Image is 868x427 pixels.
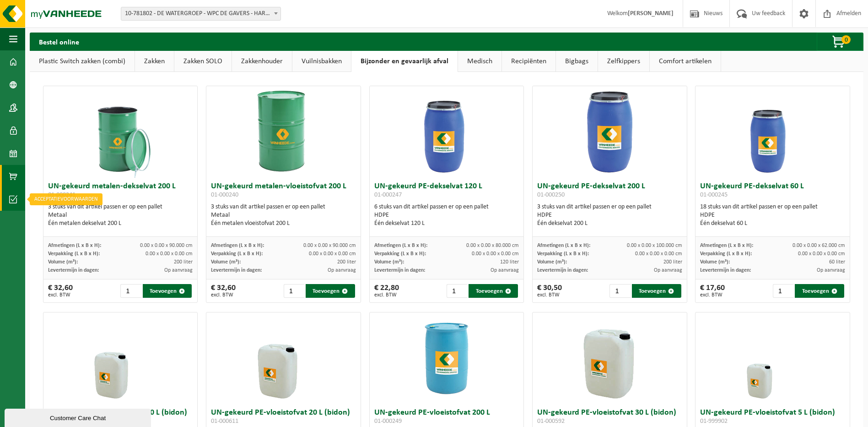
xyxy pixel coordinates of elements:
span: Levertermijn in dagen: [700,268,751,273]
h3: UN-gekeurd PE-vloeistofvat 5 L (bidon) [700,409,845,427]
span: Volume (m³): [537,259,567,265]
span: Afmetingen (L x B x H): [537,243,590,248]
span: 0.00 x 0.00 x 90.000 cm [303,243,356,248]
span: Afmetingen (L x B x H): [211,243,264,248]
span: 0.00 x 0.00 x 100.000 cm [627,243,682,248]
span: 200 liter [663,259,682,265]
span: 01-000250 [537,192,565,198]
span: Levertermijn in dagen: [48,268,99,273]
div: Één dekselvat 120 L [374,219,519,228]
img: 01-999903 [75,312,166,404]
span: 200 liter [174,259,193,265]
span: 01-000611 [211,418,238,425]
input: 1 [609,284,631,298]
img: 01-000249 [401,312,492,404]
a: Zakken [135,51,174,72]
span: 120 liter [500,259,519,265]
iframe: chat widget [5,407,153,427]
span: 0.00 x 0.00 x 90.000 cm [140,243,193,248]
span: excl. BTW [700,292,725,298]
span: excl. BTW [374,292,399,298]
span: Verpakking (L x B x H): [48,251,100,257]
strong: [PERSON_NAME] [628,10,674,17]
span: Verpakking (L x B x H): [537,251,589,257]
h3: UN-gekeurd PE-dekselvat 60 L [700,182,845,201]
div: 3 stuks van dit artikel passen er op een pallet [537,203,682,228]
span: Afmetingen (L x B x H): [374,243,427,248]
h3: UN-gekeurd PE-vloeistofvat 20 L (bidon) [211,409,356,427]
span: 0.00 x 0.00 x 0.00 cm [146,251,193,257]
span: excl. BTW [211,292,236,298]
div: 3 stuks van dit artikel passen er op een pallet [211,203,356,228]
span: 0 [841,35,851,44]
span: Levertermijn in dagen: [374,268,425,273]
div: HDPE [374,211,519,219]
a: Zelfkippers [598,51,649,72]
span: 0.00 x 0.00 x 0.00 cm [635,251,682,257]
h3: UN-gekeurd metalen-vloeistofvat 200 L [211,182,356,201]
span: 01-000240 [211,192,238,198]
input: 1 [284,284,305,298]
h3: UN-gekeurd PE-vloeistofvat 30 L (bidon) [537,409,682,427]
div: € 17,60 [700,284,725,298]
h3: UN-gekeurd PE-vloeistofvat 200 L [374,409,519,427]
div: 6 stuks van dit artikel passen er op een pallet [374,203,519,228]
span: Volume (m³): [374,259,404,265]
span: 01-000247 [374,192,402,198]
input: 1 [773,284,794,298]
div: Één dekselvat 200 L [537,219,682,228]
img: 01-000245 [727,86,819,178]
span: 0.00 x 0.00 x 0.00 cm [309,251,356,257]
span: 10-781802 - DE WATERGROEP - WPC DE GAVERS - HARELBEKE [121,7,281,21]
div: Één metalen vloeistofvat 200 L [211,219,356,228]
button: Toevoegen [795,284,844,298]
img: 01-999902 [727,312,819,404]
span: 0.00 x 0.00 x 0.00 cm [798,251,845,257]
div: € 32,60 [48,284,73,298]
img: 01-000611 [238,312,329,404]
span: Volume (m³): [211,259,241,265]
img: 01-000247 [401,86,492,178]
span: 10-781802 - DE WATERGROEP - WPC DE GAVERS - HARELBEKE [121,7,280,20]
span: 0.00 x 0.00 x 0.00 cm [472,251,519,257]
span: Verpakking (L x B x H): [700,251,752,257]
button: Toevoegen [143,284,192,298]
span: 01-000249 [374,418,402,425]
span: Op aanvraag [654,268,682,273]
button: Toevoegen [306,284,355,298]
span: Verpakking (L x B x H): [211,251,263,257]
span: Levertermijn in dagen: [537,268,588,273]
span: 01-000241 [48,192,75,198]
span: 0.00 x 0.00 x 80.000 cm [466,243,519,248]
div: Metaal [211,211,356,219]
span: 01-000592 [537,418,565,425]
a: Recipiënten [502,51,555,72]
span: Op aanvraag [491,268,519,273]
a: Zakkenhouder [232,51,292,72]
div: HDPE [537,211,682,219]
a: Bigbags [556,51,598,72]
img: 01-000250 [564,86,655,178]
span: Afmetingen (L x B x H): [700,243,753,248]
h3: UN-gekeurd PE-dekselvat 120 L [374,182,519,201]
span: Levertermijn in dagen: [211,268,262,273]
h3: UN-gekeurd PE-dekselvat 200 L [537,182,682,201]
span: Volume (m³): [700,259,730,265]
a: Zakken SOLO [174,51,232,72]
h2: Bestel online [30,33,88,50]
button: Toevoegen [632,284,681,298]
a: Medisch [458,51,501,72]
div: Één metalen dekselvat 200 L [48,219,193,228]
span: 01-999902 [700,418,728,425]
span: Verpakking (L x B x H): [374,251,426,257]
input: 1 [120,284,142,298]
input: 1 [447,284,468,298]
img: 01-000241 [75,86,166,178]
a: Plastic Switch zakken (combi) [30,51,135,72]
div: € 22,80 [374,284,399,298]
span: Op aanvraag [817,268,845,273]
div: 3 stuks van dit artikel passen er op een pallet [48,203,193,228]
span: 0.00 x 0.00 x 62.000 cm [793,243,845,248]
span: Afmetingen (L x B x H): [48,243,101,248]
span: Op aanvraag [164,268,193,273]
